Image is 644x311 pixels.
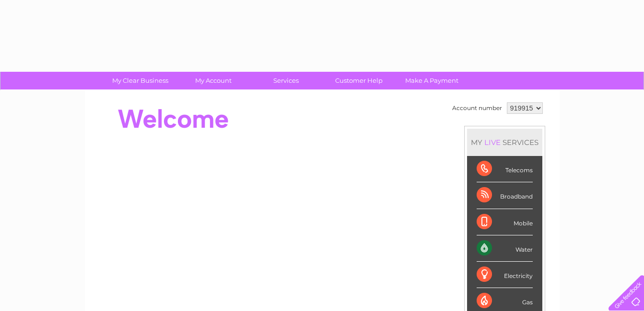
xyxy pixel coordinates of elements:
div: Telecoms [477,156,533,182]
a: Customer Help [319,72,398,89]
div: MY SERVICES [467,129,542,156]
a: Services [246,72,326,89]
div: Electricity [477,262,533,288]
div: Mobile [477,209,533,235]
div: Broadband [477,182,533,209]
a: Make A Payment [392,72,471,89]
div: LIVE [482,138,503,147]
div: Water [477,235,533,262]
a: My Clear Business [101,72,180,89]
td: Account number [450,100,504,116]
a: My Account [174,72,253,89]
